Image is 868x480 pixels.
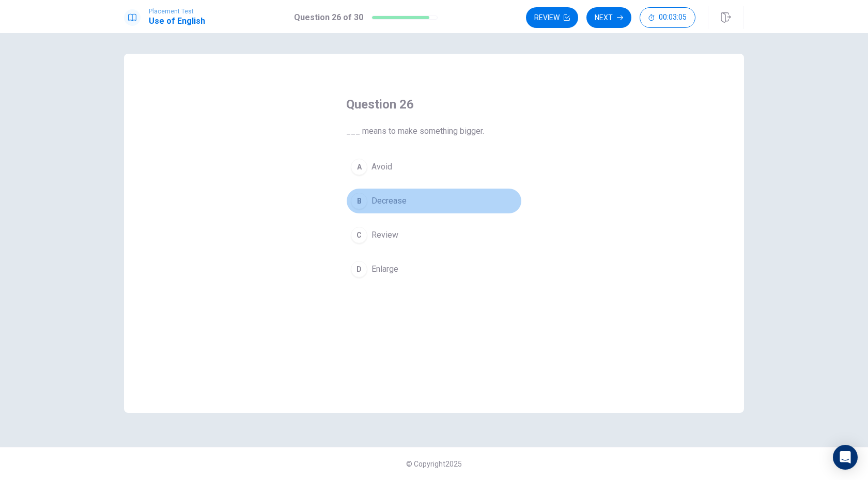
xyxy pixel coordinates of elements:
span: 00:03:05 [659,13,687,22]
h4: Question 26 [346,96,522,113]
button: CReview [346,222,522,248]
button: 00:03:05 [640,7,695,28]
div: D [351,261,367,277]
button: Next [586,7,631,28]
span: Decrease [371,195,407,207]
span: Placement Test [149,8,205,15]
button: Review [526,7,578,28]
button: BDecrease [346,188,522,214]
button: AAvoid [346,154,522,180]
span: Avoid [371,161,392,173]
h1: Use of English [149,15,205,27]
span: Review [371,229,398,241]
div: Open Intercom Messenger [833,445,858,470]
div: C [351,227,367,243]
h1: Question 26 of 30 [294,11,363,24]
span: Enlarge [371,263,398,275]
div: B [351,193,367,209]
button: DEnlarge [346,256,522,282]
span: © Copyright 2025 [406,460,462,468]
div: A [351,159,367,175]
span: ___ means to make something bigger. [346,125,522,137]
